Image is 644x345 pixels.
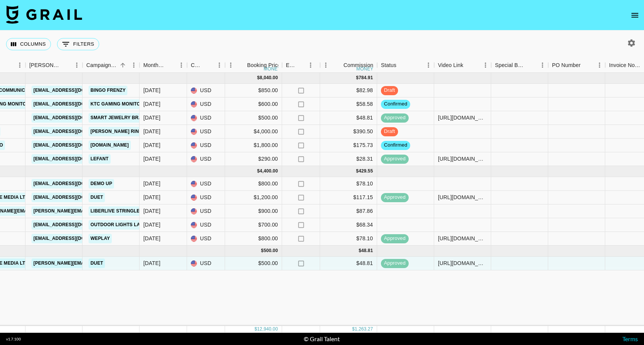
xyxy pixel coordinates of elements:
[381,101,410,108] span: confirmed
[187,111,225,125] div: USD
[225,84,282,97] div: $850.00
[552,58,581,73] div: PO Number
[305,59,316,71] button: Menu
[89,220,155,230] a: Outdoor Lights Launch
[89,141,131,150] a: [DOMAIN_NAME]
[89,234,112,243] a: WePlay
[264,67,281,71] div: money
[257,326,278,332] div: 12,940.00
[526,60,537,70] button: Sort
[89,179,114,188] a: Demo up
[358,248,361,254] div: $
[71,59,82,71] button: Menu
[225,218,282,232] div: $700.00
[143,141,160,149] div: Jun '25
[86,58,117,73] div: Campaign (Type)
[356,75,359,81] div: $
[381,114,409,121] span: approved
[6,5,82,24] img: Grail Talent
[225,257,282,270] div: $500.00
[356,67,373,71] div: money
[32,99,117,109] a: [EMAIL_ADDRESS][DOMAIN_NAME]
[6,337,21,342] div: v 1.7.100
[143,235,160,242] div: Aug '25
[14,59,25,71] button: Menu
[225,191,282,204] div: $1,200.00
[320,125,377,139] div: $390.50
[320,59,332,71] button: Menu
[480,59,491,71] button: Menu
[397,60,407,70] button: Sort
[143,180,160,187] div: Aug '25
[187,191,225,204] div: USD
[355,326,373,332] div: 1,263.27
[225,177,282,191] div: $800.00
[32,193,117,202] a: [EMAIL_ADDRESS][DOMAIN_NAME]
[495,58,526,73] div: Special Booking Type
[254,326,257,332] div: $
[32,154,117,164] a: [EMAIL_ADDRESS][DOMAIN_NAME]
[260,75,278,81] div: 8,040.00
[320,257,377,270] div: $48.81
[333,60,343,70] button: Sort
[225,139,282,152] div: $1,800.00
[381,235,409,242] span: approved
[537,59,548,71] button: Menu
[320,191,377,204] div: $117.15
[176,59,187,71] button: Menu
[320,232,377,246] div: $78.10
[320,84,377,97] div: $82.98
[463,60,474,70] button: Sort
[32,179,117,188] a: [EMAIL_ADDRESS][DOMAIN_NAME]
[143,58,165,73] div: Month Due
[320,97,377,111] div: $58.58
[438,193,487,201] div: https://www.tiktok.com/@lukeandalexis1/video/7544903746640268557?_r=1&_t=ZP-8zLkZax5Ejv
[263,248,278,254] div: 500.00
[187,152,225,166] div: USD
[627,8,642,23] button: open drawer
[282,58,320,73] div: Expenses: Remove Commission?
[320,177,377,191] div: $78.10
[82,58,140,73] div: Campaign (Type)
[358,75,373,81] div: 784.91
[225,59,236,71] button: Menu
[381,194,409,201] span: approved
[356,168,359,174] div: $
[187,84,225,97] div: USD
[143,155,160,163] div: Jun '25
[89,99,146,109] a: KTC Gaming Monitor
[247,58,281,73] div: Booking Price
[187,204,225,218] div: USD
[381,87,398,94] span: draft
[143,259,160,267] div: Sep '26
[89,259,105,268] a: Duet
[6,38,51,50] button: Select columns
[320,111,377,125] div: $48.81
[143,221,160,228] div: Aug '25
[187,125,225,139] div: USD
[143,86,160,94] div: Jun '25
[352,326,355,332] div: $
[165,60,176,70] button: Sort
[32,113,117,123] a: [EMAIL_ADDRESS][DOMAIN_NAME]
[32,86,117,95] a: [EMAIL_ADDRESS][DOMAIN_NAME]
[89,206,170,216] a: Liberlive Stringless Guitare
[32,127,117,136] a: [EMAIL_ADDRESS][DOMAIN_NAME]
[143,193,160,201] div: Aug '25
[225,232,282,246] div: $800.00
[225,204,282,218] div: $900.00
[143,207,160,215] div: Aug '25
[297,60,307,70] button: Sort
[89,86,127,95] a: Bingo Frenzy
[260,168,278,174] div: 4,400.00
[438,58,463,73] div: Video Link
[32,206,155,216] a: [PERSON_NAME][EMAIL_ADDRESS][DOMAIN_NAME]
[143,114,160,121] div: Jun '25
[609,58,640,73] div: Invoice Notes
[320,218,377,232] div: $68.34
[117,60,128,70] button: Sort
[187,218,225,232] div: USD
[304,335,340,343] div: © Grail Talent
[320,204,377,218] div: $87.86
[491,58,548,73] div: Special Booking Type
